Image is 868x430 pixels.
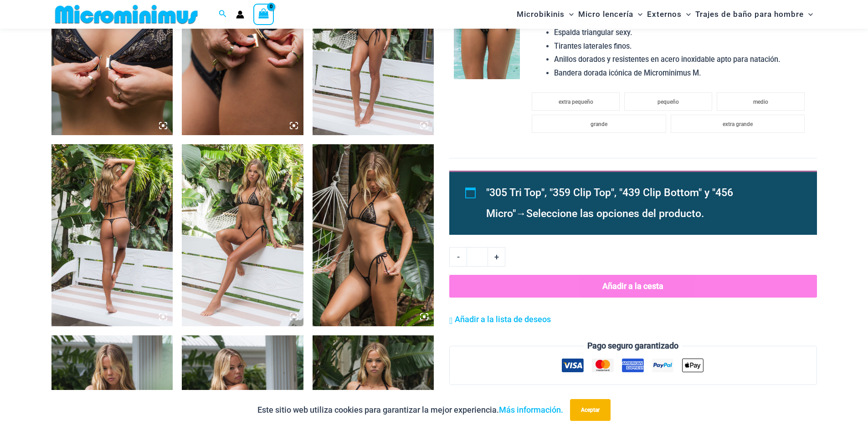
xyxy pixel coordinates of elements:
li: extra pequeño [532,92,620,111]
li: grande [532,115,666,133]
input: Cantidad de producto [467,247,488,266]
font: Seleccione las opciones del producto. [526,207,704,220]
li: medio [717,92,805,111]
img: Robo en la carretera Black Gold 305 Tri Top 456 Micro [182,144,303,326]
font: Microbikinis [517,10,565,19]
font: Externos [647,10,682,19]
a: Micro lenceríaAlternar menúAlternar menú [576,3,645,26]
font: medio [753,99,768,105]
li: pequeño [624,92,712,111]
font: Pago seguro garantizado [587,341,678,350]
button: Aceptar [570,399,611,421]
span: Alternar menú [804,3,813,26]
a: Ver carrito de compras, vacío [253,4,274,25]
font: Tirantes laterales finos. [554,42,632,51]
a: MicrobikinisAlternar menúAlternar menú [514,3,576,26]
a: + [488,247,505,266]
font: Bandera dorada icónica de Microminimus M. [554,69,701,77]
font: "305 Tri Top", "359 Clip Top", "439 Clip Bottom" y "456 Micro" [486,187,733,220]
font: grande [591,121,607,127]
font: Aceptar [581,407,600,413]
img: Robo en la carretera Black Gold 305 Tri Top 456 Micro [51,144,173,326]
font: pequeño [657,99,679,105]
font: extra grande [723,121,753,127]
a: Añadir a la lista de deseos [449,313,551,326]
a: Enlace del icono de la cuenta [236,10,244,19]
span: Alternar menú [633,3,642,26]
button: Añadir a la cesta [449,275,817,298]
span: Alternar menú [682,3,691,26]
font: Este sitio web utiliza cookies para garantizar la mejor experiencia. [257,405,499,415]
nav: Navegación del sitio [513,1,817,27]
font: Trajes de baño para hombre [695,10,804,19]
span: Alternar menú [565,3,574,26]
img: Robo en la carretera Black Gold 305 Tri Top 456 Micro [313,144,434,326]
font: - [457,252,460,262]
font: Añadir a la lista de deseos [455,314,551,324]
font: + [494,252,499,262]
a: ExternosAlternar menúAlternar menú [645,3,693,26]
font: extra pequeño [559,99,593,105]
li: extra grande [671,115,805,133]
font: Espalda triangular sexy. [554,28,632,37]
a: Más información. [499,405,563,415]
img: MM SHOP LOGO PLANO [51,4,201,25]
a: Trajes de baño para hombreAlternar menúAlternar menú [693,3,815,26]
font: Añadir a la cesta [602,282,663,291]
font: → [516,207,526,220]
font: Micro lencería [578,10,633,19]
a: Enlace del icono de búsqueda [219,9,227,20]
a: - [449,247,467,266]
font: Anillos dorados y resistentes en acero inoxidable apto para natación. [554,55,781,64]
